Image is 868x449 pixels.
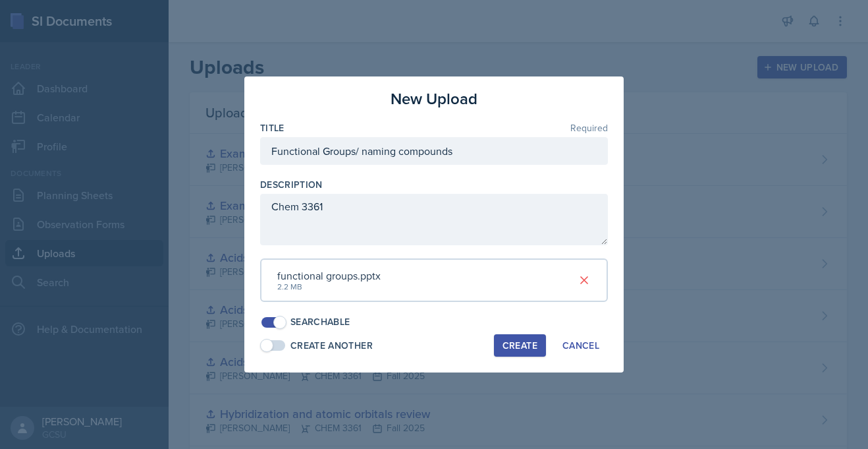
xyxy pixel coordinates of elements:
h3: New Upload [391,87,477,111]
div: 2.2 MB [277,281,381,293]
div: Searchable [290,315,350,329]
button: Cancel [554,334,608,357]
div: Create [502,340,537,351]
div: functional groups.pptx [277,268,381,284]
label: Description [260,178,323,191]
div: Create Another [290,339,373,353]
input: Enter title [260,137,608,165]
div: Cancel [562,340,599,351]
button: Create [494,334,546,357]
label: Title [260,121,285,135]
span: Required [570,123,608,133]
